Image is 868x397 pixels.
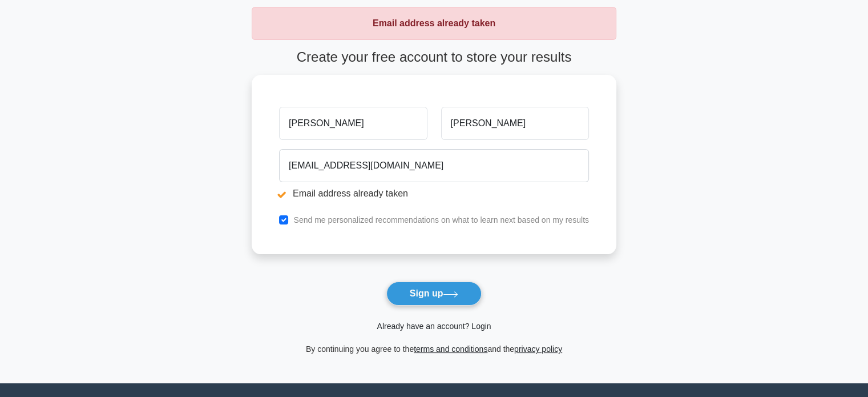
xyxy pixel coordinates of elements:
[279,149,589,182] input: Email
[245,342,623,356] div: By continuing you agree to the and the
[377,322,491,331] a: Already have an account? Login
[441,107,589,140] input: Last name
[279,187,589,200] li: Email address already taken
[373,18,495,28] strong: Email address already taken
[514,344,562,354] a: privacy policy
[386,282,482,306] button: Sign up
[414,344,487,354] a: terms and conditions
[252,49,616,66] h4: Create your free account to store your results
[293,215,589,224] label: Send me personalized recommendations on what to learn next based on my results
[279,107,427,140] input: First name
